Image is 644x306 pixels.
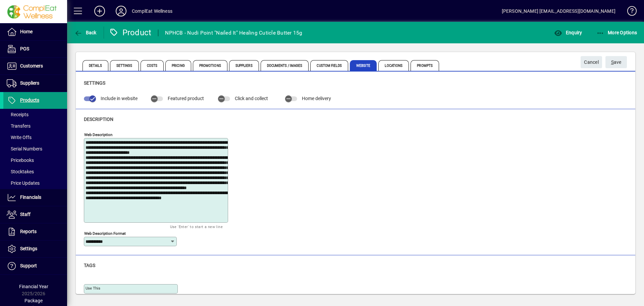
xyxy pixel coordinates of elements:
div: NPHCB - Nudi Point "Nailed It" Healing Cuticle Butter 15g [165,28,302,38]
span: Write Offs [7,135,32,140]
span: Transfers [7,123,31,129]
span: Customers [20,63,43,69]
button: Enquiry [552,27,584,39]
span: More Options [596,30,637,35]
a: Home [3,24,67,40]
span: Settings [84,80,105,86]
span: Custom Fields [310,60,348,71]
span: Website [350,60,377,71]
span: Click and collect [235,96,268,101]
span: Locations [378,60,409,71]
span: Receipts [7,112,29,117]
button: More Options [595,27,639,39]
span: Reports [20,229,37,234]
mat-label: Web Description Format [84,231,126,235]
span: Home [20,29,33,34]
div: Product [109,27,152,38]
span: Serial Numbers [7,146,42,151]
a: Stocktakes [3,166,67,177]
button: Back [72,27,98,39]
span: Prompts [411,60,439,71]
span: Enquiry [554,30,582,35]
span: Pricing [165,60,191,71]
span: Back [74,30,97,35]
span: Tags [84,263,95,268]
span: Settings [110,60,139,71]
a: Serial Numbers [3,143,67,155]
button: Cancel [581,56,602,68]
a: Financials [3,189,67,206]
span: S [611,59,614,65]
span: Staff [20,212,31,217]
app-page-header-button: Back [67,27,104,39]
button: Save [605,56,627,68]
span: Stocktakes [7,169,34,174]
div: ComplEat Wellness [132,6,172,16]
span: Home delivery [302,96,331,101]
span: Promotions [193,60,227,71]
span: Support [20,263,37,268]
span: Suppliers [20,80,39,86]
a: Price Updates [3,177,67,189]
span: Featured product [168,96,204,101]
span: Pricebooks [7,158,34,163]
a: Write Offs [3,132,67,143]
span: Cancel [584,57,599,68]
a: Customers [3,58,67,75]
button: Add [89,5,110,17]
span: ave [611,57,622,68]
button: Profile [110,5,132,17]
mat-label: Use This [86,286,100,291]
span: Details [83,60,108,71]
span: Include in website [101,96,138,101]
span: Package [24,298,43,303]
span: Products [20,97,39,103]
a: Knowledge Base [622,1,636,23]
a: POS [3,41,67,57]
span: Description [84,117,113,122]
span: Suppliers [229,60,259,71]
span: Documents / Images [261,60,309,71]
a: Reports [3,223,67,240]
span: Settings [20,246,37,251]
span: Financials [20,194,41,200]
mat-label: Web Description [84,132,112,137]
a: Receipts [3,109,67,120]
a: Support [3,258,67,274]
span: POS [20,46,29,51]
a: Suppliers [3,75,67,92]
span: Costs [141,60,164,71]
a: Settings [3,241,67,257]
span: Financial Year [19,284,48,289]
a: Pricebooks [3,155,67,166]
div: [PERSON_NAME] [EMAIL_ADDRESS][DOMAIN_NAME] [502,6,615,16]
a: Transfers [3,120,67,132]
span: Price Updates [7,180,40,186]
a: Staff [3,206,67,223]
mat-hint: Use 'Enter' to start a new line [170,223,223,230]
